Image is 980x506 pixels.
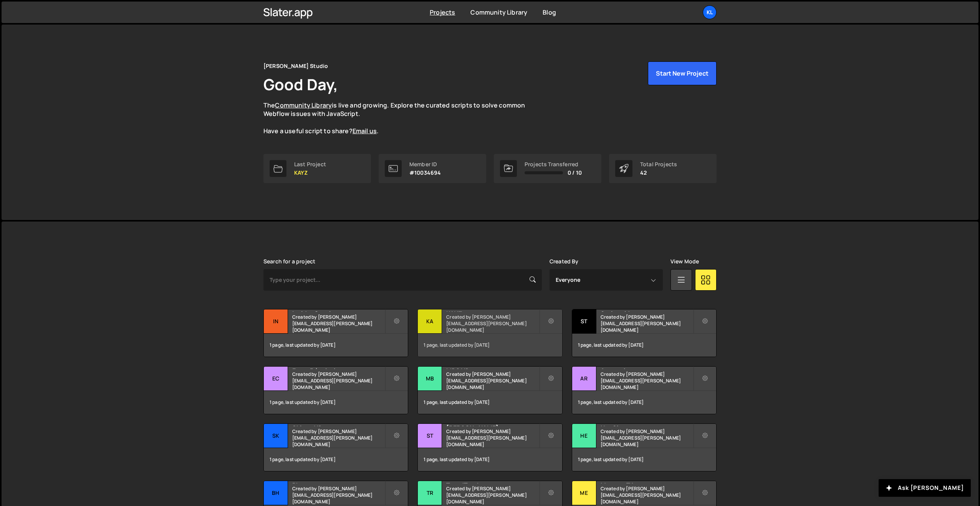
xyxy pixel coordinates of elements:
div: Ar [572,367,596,391]
small: Created by [PERSON_NAME][EMAIL_ADDRESS][PERSON_NAME][DOMAIN_NAME] [601,485,693,505]
a: Community Library [275,101,332,109]
h2: [PERSON_NAME] [446,424,539,426]
h2: Skiveo V2 [292,424,385,426]
a: St Styleguide Created by [PERSON_NAME][EMAIL_ADDRESS][PERSON_NAME][DOMAIN_NAME] 1 page, last upda... [572,309,717,357]
p: The is live and growing. Explore the curated scripts to solve common Webflow issues with JavaScri... [263,101,540,136]
div: Me [572,481,596,505]
div: In [264,309,288,334]
span: 0 / 10 [568,170,582,176]
p: #10034694 [409,170,441,176]
label: View Mode [670,258,699,265]
a: Community Library [470,8,527,17]
div: KA [418,309,442,334]
label: Search for a project [263,258,315,265]
a: He HeySimon Created by [PERSON_NAME][EMAIL_ADDRESS][PERSON_NAME][DOMAIN_NAME] 1 page, last update... [572,423,717,471]
button: Start New Project [648,61,717,85]
div: Sk [264,424,288,448]
small: Created by [PERSON_NAME][EMAIL_ADDRESS][PERSON_NAME][DOMAIN_NAME] [292,428,385,448]
div: He [572,424,596,448]
h2: Bhunter [292,481,385,483]
div: St [572,309,596,334]
div: Tr [418,481,442,505]
h2: HeySimon [601,424,693,426]
small: Created by [PERSON_NAME][EMAIL_ADDRESS][PERSON_NAME][DOMAIN_NAME] [446,428,539,448]
h1: Good Day, [263,74,338,95]
a: St [PERSON_NAME] Created by [PERSON_NAME][EMAIL_ADDRESS][PERSON_NAME][DOMAIN_NAME] 1 page, last u... [417,423,562,471]
div: 1 page, last updated by [DATE] [264,391,408,414]
p: 42 [640,170,677,176]
small: Created by [PERSON_NAME][EMAIL_ADDRESS][PERSON_NAME][DOMAIN_NAME] [601,314,693,333]
a: KA KAYZ Created by [PERSON_NAME][EMAIL_ADDRESS][PERSON_NAME][DOMAIN_NAME] 1 page, last updated by... [417,309,562,357]
h2: MBS V2 [446,367,539,369]
small: Created by [PERSON_NAME][EMAIL_ADDRESS][PERSON_NAME][DOMAIN_NAME] [292,314,385,333]
h2: Insider Gestion [292,309,385,312]
a: Email us [353,127,377,135]
h2: KAYZ [446,309,539,312]
div: MB [418,367,442,391]
input: Type your project... [263,269,542,291]
small: Created by [PERSON_NAME][EMAIL_ADDRESS][PERSON_NAME][DOMAIN_NAME] [601,371,693,390]
div: St [418,424,442,448]
h2: Arntreal [601,367,693,369]
div: Projects Transferred [525,161,582,167]
div: 1 page, last updated by [DATE] [418,391,562,414]
h2: MercureFX [601,481,693,483]
a: Kl [703,5,717,19]
h2: TrendTrack [446,481,539,483]
div: Member ID [409,161,441,167]
div: 1 page, last updated by [DATE] [572,334,716,357]
div: 1 page, last updated by [DATE] [264,448,408,471]
div: 1 page, last updated by [DATE] [572,391,716,414]
div: 1 page, last updated by [DATE] [418,334,562,357]
h2: Styleguide [601,309,693,312]
a: Ar Arntreal Created by [PERSON_NAME][EMAIL_ADDRESS][PERSON_NAME][DOMAIN_NAME] 1 page, last update... [572,366,717,414]
a: Last Project KAYZ [263,154,371,183]
a: MB MBS V2 Created by [PERSON_NAME][EMAIL_ADDRESS][PERSON_NAME][DOMAIN_NAME] 1 page, last updated ... [417,366,562,414]
div: Last Project [294,161,326,167]
a: Ec Ecom Révolution Created by [PERSON_NAME][EMAIL_ADDRESS][PERSON_NAME][DOMAIN_NAME] 1 page, last... [263,366,408,414]
div: 1 page, last updated by [DATE] [572,448,716,471]
a: Blog [543,8,556,17]
a: Projects [430,8,455,17]
h2: Ecom Révolution [292,367,385,369]
small: Created by [PERSON_NAME][EMAIL_ADDRESS][PERSON_NAME][DOMAIN_NAME] [446,485,539,505]
a: In Insider Gestion Created by [PERSON_NAME][EMAIL_ADDRESS][PERSON_NAME][DOMAIN_NAME] 1 page, last... [263,309,408,357]
a: Sk Skiveo V2 Created by [PERSON_NAME][EMAIL_ADDRESS][PERSON_NAME][DOMAIN_NAME] 1 page, last updat... [263,423,408,471]
small: Created by [PERSON_NAME][EMAIL_ADDRESS][PERSON_NAME][DOMAIN_NAME] [446,314,539,333]
small: Created by [PERSON_NAME][EMAIL_ADDRESS][PERSON_NAME][DOMAIN_NAME] [446,371,539,390]
div: Ec [264,367,288,391]
label: Created By [550,258,579,265]
div: Bh [264,481,288,505]
button: Ask [PERSON_NAME] [879,479,971,497]
div: 1 page, last updated by [DATE] [418,448,562,471]
small: Created by [PERSON_NAME][EMAIL_ADDRESS][PERSON_NAME][DOMAIN_NAME] [292,371,385,390]
small: Created by [PERSON_NAME][EMAIL_ADDRESS][PERSON_NAME][DOMAIN_NAME] [601,428,693,448]
div: 1 page, last updated by [DATE] [264,334,408,357]
div: [PERSON_NAME] Studio [263,61,328,71]
div: Total Projects [640,161,677,167]
small: Created by [PERSON_NAME][EMAIL_ADDRESS][PERSON_NAME][DOMAIN_NAME] [292,485,385,505]
p: KAYZ [294,170,326,176]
